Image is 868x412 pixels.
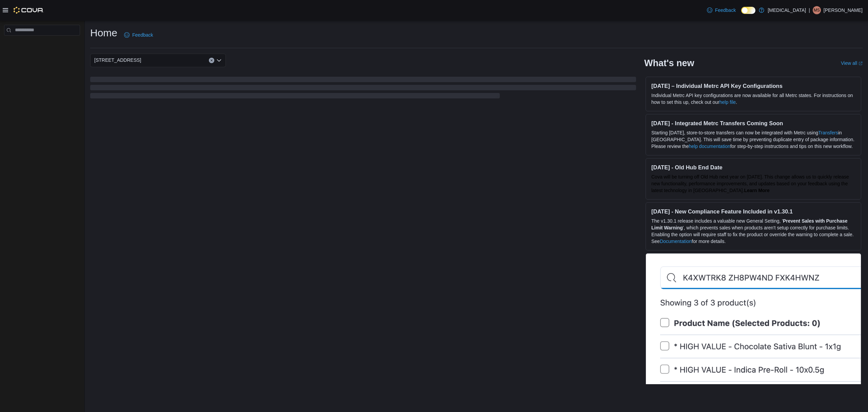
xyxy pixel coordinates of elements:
span: MS [814,6,820,14]
p: | [809,6,810,14]
a: help documentation [689,144,730,149]
a: Transfers [818,130,838,135]
a: Feedback [121,28,156,42]
span: [STREET_ADDRESS] [94,56,141,64]
h1: Home [90,26,117,40]
strong: Prevent Sales with Purchase Limit Warning [651,218,848,230]
a: Learn More [744,188,769,193]
a: Feedback [704,3,738,17]
a: Documentation [660,239,692,244]
img: Cova [14,7,44,14]
input: Dark Mode [741,7,755,14]
span: Feedback [715,7,736,14]
svg: External link [859,61,863,65]
a: help file [719,99,736,105]
p: The v1.30.1 release includes a valuable new General Setting, ' ', which prevents sales when produ... [651,218,855,245]
p: Individual Metrc API key configurations are now available for all Metrc states. For instructions ... [651,92,855,106]
p: [PERSON_NAME] [824,6,863,14]
p: [MEDICAL_DATA] [768,6,806,14]
span: Loading [90,78,636,100]
div: Max Swan [813,6,821,14]
h3: [DATE] - Integrated Metrc Transfers Coming Soon [651,120,855,127]
h3: [DATE] - Old Hub End Date [651,164,855,171]
span: Feedback [132,32,153,38]
h2: What's new [644,58,694,69]
h3: [DATE] - New Compliance Feature Included in v1.30.1 [651,208,855,215]
h3: [DATE] – Individual Metrc API Key Configurations [651,82,855,89]
button: Open list of options [216,58,222,63]
a: View allExternal link [841,60,863,66]
span: Cova will be turning off Old Hub next year on [DATE]. This change allows us to quickly release ne... [651,174,849,193]
nav: Complex example [4,37,80,53]
button: Clear input [209,58,214,63]
p: Starting [DATE], store-to-store transfers can now be integrated with Metrc using in [GEOGRAPHIC_D... [651,129,855,150]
